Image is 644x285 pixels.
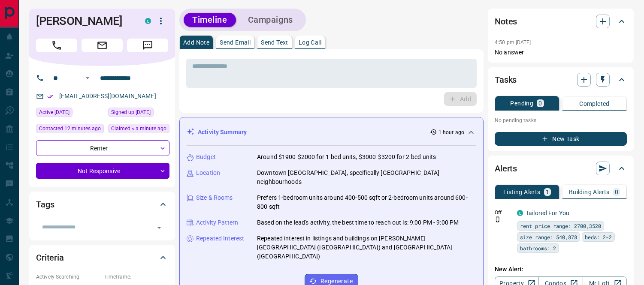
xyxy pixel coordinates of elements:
a: Tailored For You [526,210,569,216]
p: Send Text [261,39,288,45]
p: Log Call [299,39,321,45]
span: Claimed < a minute ago [111,124,166,133]
p: Activity Summary [198,128,247,137]
p: Repeated Interest [196,234,244,243]
div: Activity Summary1 hour ago [187,124,476,140]
div: condos.ca [145,18,151,24]
div: Not Responsive [36,163,169,179]
span: Active [DATE] [39,108,70,117]
p: Budget [196,153,216,162]
p: Around $1900-$2000 for 1-bed units, $3000-$3200 for 2-bed units [257,153,436,162]
p: Size & Rooms [196,193,233,202]
p: 0 [615,189,618,195]
p: 0 [538,100,542,106]
button: Open [82,73,93,83]
p: New Alert: [495,265,627,274]
p: No pending tasks [495,114,627,127]
h2: Tasks [495,73,517,87]
span: rent price range: 2700,3520 [520,222,601,230]
p: 4:50 pm [DATE] [495,39,531,45]
h2: Alerts [495,162,517,175]
span: bathrooms: 2 [520,244,556,252]
p: Pending [510,100,533,106]
div: Tue Sep 16 2025 [108,124,169,136]
p: Based on the lead's activity, the best time to reach out is: 9:00 PM - 9:00 PM [257,218,459,227]
h2: Tags [36,198,54,211]
p: No answer [495,48,627,57]
span: Signed up [DATE] [111,108,151,117]
div: condos.ca [517,210,523,216]
svg: Push Notification Only [495,216,501,222]
div: Sun Sep 14 2025 [36,108,104,120]
div: Tue Sep 16 2025 [36,124,104,136]
p: Completed [579,101,610,107]
h2: Criteria [36,251,64,264]
div: Renter [36,140,169,156]
p: Prefers 1-bedroom units around 400-500 sqft or 2-bedroom units around 600-800 sqft [257,193,476,211]
button: New Task [495,132,627,146]
a: [EMAIL_ADDRESS][DOMAIN_NAME] [59,93,156,99]
p: Timeframe: [104,273,168,281]
span: Message [127,39,168,52]
p: Send Email [220,39,251,45]
div: Tasks [495,69,627,90]
p: 1 hour ago [438,129,464,136]
div: Tags [36,194,168,215]
p: Location [196,168,220,177]
p: Off [495,209,512,216]
button: Timeline [184,13,236,27]
p: Activity Pattern [196,218,238,227]
span: Call [36,39,77,52]
button: Campaigns [239,13,302,27]
p: Repeated interest in listings and buildings on [PERSON_NAME][GEOGRAPHIC_DATA] ([GEOGRAPHIC_DATA])... [257,234,476,261]
p: Downtown [GEOGRAPHIC_DATA], specifically [GEOGRAPHIC_DATA] neighbourhoods [257,168,476,186]
p: 1 [546,189,549,195]
span: Email [82,39,123,52]
div: Sat Mar 08 2025 [108,108,169,120]
p: Listing Alerts [503,189,541,195]
button: Open [153,222,165,234]
p: Actively Searching: [36,273,100,281]
p: Add Note [183,39,209,45]
span: Contacted 12 minutes ago [39,124,101,133]
h1: [PERSON_NAME] [36,14,132,28]
div: Notes [495,11,627,32]
span: size range: 540,878 [520,233,577,241]
h2: Notes [495,15,517,28]
svg: Email Verified [47,93,53,99]
div: Criteria [36,247,168,268]
div: Alerts [495,158,627,179]
p: Building Alerts [569,189,610,195]
span: beds: 2-2 [585,233,612,241]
